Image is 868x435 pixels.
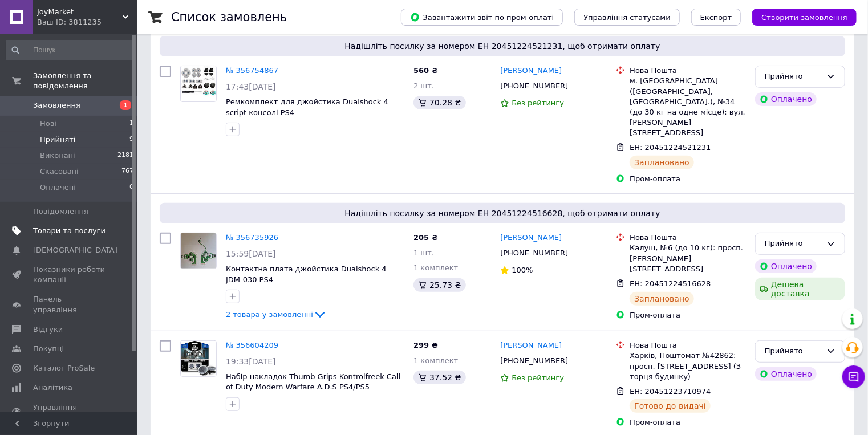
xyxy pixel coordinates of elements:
span: 1 шт. [413,249,434,257]
div: Заплановано [630,156,694,169]
div: [PHONE_NUMBER] [498,246,570,261]
span: Відгуки [33,324,63,335]
span: Замовлення та повідомлення [33,71,137,91]
div: 25.73 ₴ [413,278,465,292]
span: [DEMOGRAPHIC_DATA] [33,245,117,255]
span: Показники роботи компанії [33,265,106,285]
a: [PERSON_NAME] [500,66,562,76]
input: Пошук [6,40,135,60]
span: Управління статусами [583,13,671,22]
span: Товари та послуги [33,226,106,236]
div: Нова Пошта [630,233,746,243]
span: 2181 [117,151,133,161]
div: 37.52 ₴ [413,371,465,384]
span: Створити замовлення [761,13,847,22]
div: Прийнято [765,345,822,357]
span: Замовлення [33,100,80,111]
span: 19:33[DATE] [226,357,276,366]
span: Оплачені [40,182,76,193]
span: Експорт [700,13,732,22]
span: Без рейтингу [512,373,564,382]
span: 2 товара у замовленні [226,310,313,319]
img: Фото товару [181,341,216,376]
div: Прийнято [765,238,822,250]
span: Завантажити звіт по пром-оплаті [410,12,554,22]
a: Створити замовлення [741,13,857,21]
div: Калуш, №6 (до 10 кг): просп. [PERSON_NAME][STREET_ADDRESS] [630,243,746,274]
span: 2 шт. [413,82,434,90]
img: Фото товару [181,233,216,269]
span: 299 ₴ [413,341,438,349]
span: 17:43[DATE] [226,82,276,91]
span: Покупці [33,344,64,354]
a: № 356754867 [226,66,278,75]
div: Готово до видачі [630,399,711,413]
a: № 356604209 [226,341,278,349]
div: 70.28 ₴ [413,96,465,109]
a: [PERSON_NAME] [500,340,562,351]
span: Скасовані [40,166,79,177]
span: ЕН: 20451224521231 [630,143,711,152]
a: Фото товару [180,66,217,102]
span: Надішліть посилку за номером ЕН 20451224521231, щоб отримати оплату [164,40,841,52]
span: Каталог ProSale [33,363,95,373]
div: Заплановано [630,292,694,306]
a: [PERSON_NAME] [500,233,562,243]
a: 2 товара у замовленні [226,310,327,319]
button: Експорт [691,9,741,26]
button: Завантажити звіт по пром-оплаті [401,9,563,26]
span: 1 комплект [413,356,458,365]
a: Набір накладок Thumb Grips Kontrolfreek Call of Duty Modern Warfare A.D.S PS4/PS5 [226,372,400,392]
span: Управління сайтом [33,403,106,423]
img: Фото товару [181,66,216,101]
span: Панель управління [33,294,106,315]
span: Без рейтингу [512,99,564,107]
span: ЕН: 20451224516628 [630,279,711,288]
span: 767 [121,166,133,177]
a: Фото товару [180,233,217,269]
span: Нові [40,119,56,129]
div: [PHONE_NUMBER] [498,79,570,93]
div: Пром-оплата [630,310,746,320]
div: Пром-оплата [630,174,746,184]
span: 15:59[DATE] [226,249,276,258]
a: Ремкомплект для джойстика Dualshock 4 script консолі PS4 [226,97,388,117]
span: 1 [120,100,131,110]
span: JoyMarket [37,7,123,17]
div: Нова Пошта [630,66,746,76]
span: Прийняті [40,135,75,145]
span: Надішліть посилку за номером ЕН 20451224516628, щоб отримати оплату [164,208,841,219]
button: Управління статусами [574,9,680,26]
span: Повідомлення [33,206,88,217]
h1: Список замовлень [171,10,287,24]
div: Ваш ID: 3811235 [37,17,137,27]
a: Контактна плата джойстика Dualshock 4 JDM-030 PS4 [226,265,387,284]
div: Дешева доставка [755,278,845,300]
span: 9 [129,135,133,145]
button: Чат з покупцем [842,365,865,388]
a: № 356735926 [226,233,278,242]
span: 205 ₴ [413,233,438,242]
button: Створити замовлення [752,9,857,26]
span: Аналітика [33,383,72,393]
span: Виконані [40,151,75,161]
span: ЕН: 20451223710974 [630,387,711,396]
div: [PHONE_NUMBER] [498,353,570,368]
div: Харків, Поштомат №42862: просп. [STREET_ADDRESS] (З торця будинку) [630,351,746,382]
div: Нова Пошта [630,340,746,351]
div: м. [GEOGRAPHIC_DATA] ([GEOGRAPHIC_DATA], [GEOGRAPHIC_DATA].), №34 (до 30 кг на одне місце): вул. ... [630,76,746,138]
span: 100% [512,266,533,274]
span: 560 ₴ [413,66,438,75]
a: Фото товару [180,340,217,377]
div: Оплачено [755,367,817,381]
div: Пром-оплата [630,417,746,428]
span: 1 [129,119,133,129]
div: Оплачено [755,259,817,273]
div: Оплачено [755,92,817,106]
span: 0 [129,182,133,193]
span: 1 комплект [413,263,458,272]
div: Прийнято [765,71,822,83]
